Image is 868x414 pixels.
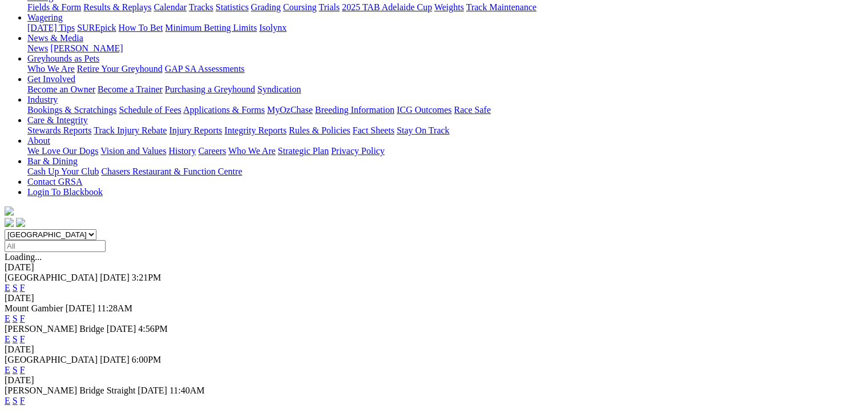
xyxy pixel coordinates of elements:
a: Coursing [283,2,317,12]
a: News [27,43,48,53]
a: Calendar [154,2,187,12]
a: Fact Sheets [353,125,394,135]
a: Login To Blackbook [27,187,103,197]
div: [DATE] [5,293,863,303]
div: Bar & Dining [27,167,863,177]
a: Contact GRSA [27,177,82,186]
a: Greyhounds as Pets [27,54,99,63]
a: How To Bet [119,23,163,33]
a: Trials [318,2,340,12]
a: Race Safe [454,105,490,115]
a: Purchasing a Greyhound [165,84,255,94]
span: Loading... [5,252,42,262]
a: Stewards Reports [27,125,91,135]
span: 3:21PM [132,273,162,282]
a: F [20,283,25,293]
a: History [168,146,196,156]
a: Retire Your Greyhound [77,64,163,74]
a: Bookings & Scratchings [27,105,116,115]
a: S [13,365,18,375]
span: [DATE] [138,385,167,395]
input: Select date [5,240,106,252]
a: S [13,396,18,405]
a: News & Media [27,33,83,43]
span: Mount Gambier [5,303,63,313]
a: Privacy Policy [331,146,385,156]
img: logo-grsa-white.png [5,206,14,216]
a: Who We Are [228,146,276,156]
a: [DATE] Tips [27,23,75,33]
a: Industry [27,95,58,104]
a: Bar & Dining [27,156,78,166]
span: [PERSON_NAME] Bridge [5,324,104,334]
span: [DATE] [66,303,95,313]
a: Become an Owner [27,84,95,94]
a: Strategic Plan [278,146,329,156]
span: 11:28AM [97,303,132,313]
div: [DATE] [5,375,863,385]
a: Track Injury Rebate [94,125,167,135]
span: [PERSON_NAME] Bridge Straight [5,385,135,395]
a: S [13,334,18,344]
a: Injury Reports [169,125,222,135]
span: [DATE] [100,273,130,282]
a: F [20,334,25,344]
a: Fields & Form [27,2,81,12]
div: Industry [27,105,863,115]
a: Cash Up Your Club [27,167,99,176]
div: About [27,146,863,156]
span: [DATE] [107,324,136,334]
a: Grading [251,2,281,12]
img: facebook.svg [5,218,14,227]
a: Careers [198,146,226,156]
a: S [13,283,18,293]
div: Get Involved [27,84,863,95]
a: Applications & Forms [183,105,265,115]
div: [DATE] [5,344,863,355]
a: Become a Trainer [98,84,163,94]
a: Stay On Track [397,125,449,135]
a: Schedule of Fees [119,105,181,115]
a: Isolynx [259,23,286,33]
a: F [20,396,25,405]
a: About [27,136,50,145]
a: Track Maintenance [466,2,536,12]
a: Get Involved [27,74,75,84]
span: [GEOGRAPHIC_DATA] [5,355,98,364]
div: Racing [27,2,863,13]
div: Greyhounds as Pets [27,64,863,74]
a: ICG Outcomes [397,105,451,115]
a: GAP SA Assessments [165,64,245,74]
div: [DATE] [5,262,863,273]
a: F [20,365,25,375]
a: SUREpick [77,23,116,33]
a: Tracks [189,2,213,12]
a: E [5,365,10,375]
span: [GEOGRAPHIC_DATA] [5,273,98,282]
a: Rules & Policies [289,125,350,135]
a: MyOzChase [267,105,313,115]
a: Care & Integrity [27,115,88,125]
a: E [5,334,10,344]
a: E [5,314,10,323]
a: Who We Are [27,64,75,74]
a: 2025 TAB Adelaide Cup [342,2,432,12]
a: Minimum Betting Limits [165,23,257,33]
a: We Love Our Dogs [27,146,98,156]
div: Wagering [27,23,863,33]
span: 6:00PM [132,355,162,364]
a: Syndication [257,84,301,94]
span: [DATE] [100,355,130,364]
div: News & Media [27,43,863,54]
span: 4:56PM [138,324,168,334]
a: Statistics [216,2,249,12]
span: 11:40AM [169,385,205,395]
a: S [13,314,18,323]
a: Results & Replays [83,2,151,12]
a: Wagering [27,13,63,22]
a: F [20,314,25,323]
a: E [5,396,10,405]
a: Breeding Information [315,105,394,115]
a: Weights [434,2,464,12]
div: Care & Integrity [27,125,863,136]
